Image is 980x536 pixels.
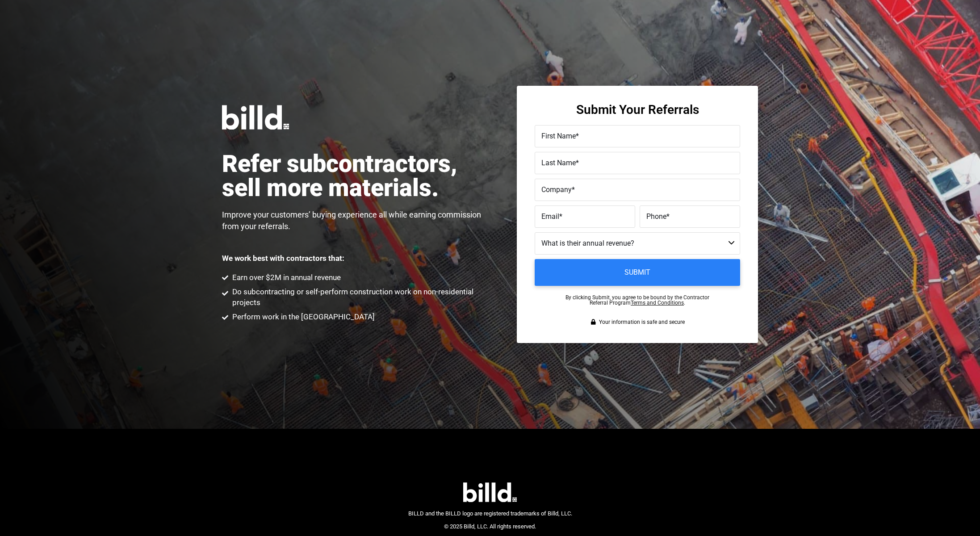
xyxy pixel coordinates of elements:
span: Perform work in the [GEOGRAPHIC_DATA] [230,312,375,322]
span: BILLD and the BILLD logo are registered trademarks of Billd, LLC. © 2025 Billd, LLC. All rights r... [408,510,572,530]
span: First Name [541,132,576,140]
p: Improve your customers’ buying experience all while earning commission from your referrals. [222,209,490,232]
h1: Refer subcontractors, sell more materials. [222,152,490,200]
span: Email [541,212,559,221]
span: Phone [646,212,666,221]
span: Do subcontracting or self-perform construction work on non-residential projects [230,287,490,308]
input: Submit [535,259,740,286]
p: We work best with contractors that: [222,255,344,262]
span: Your information is safe and secure [597,319,685,325]
h3: Submit Your Referrals [576,104,699,116]
span: Company [541,185,572,194]
a: Terms and Conditions [631,300,684,306]
span: Last Name [541,159,576,167]
p: By clicking Submit, you agree to be bound by the Contractor Referral Program . [565,295,709,306]
span: Earn over $2M in annual revenue [230,272,341,283]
